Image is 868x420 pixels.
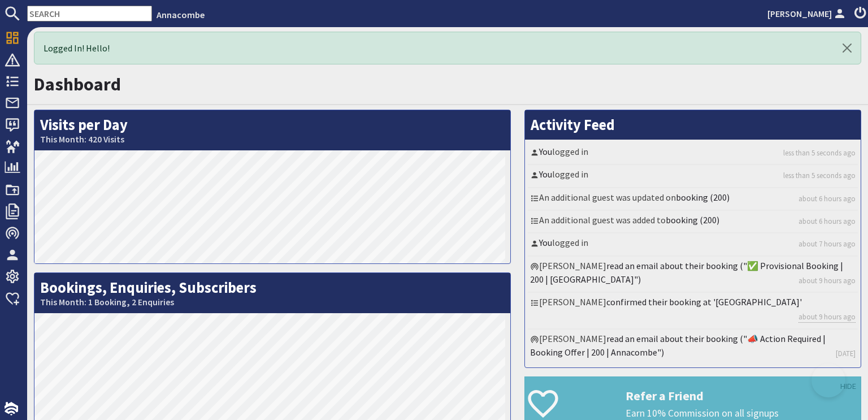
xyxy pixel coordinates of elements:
[783,148,856,158] a: less than 5 seconds ago
[528,142,858,165] li: logged in
[530,260,843,285] a: read an email about their booking ("✅ Provisional Booking | 200 | [GEOGRAPHIC_DATA]")
[34,110,510,150] h2: Visits per Day
[5,402,18,415] img: staytech_i_w-64f4e8e9ee0a9c174fd5317b4b171b261742d2d393467e5bdba4413f4f884c10.svg
[531,115,615,134] a: Activity Feed
[676,192,730,203] a: booking (200)
[783,170,856,181] a: less than 5 seconds ago
[528,188,858,211] li: An additional guest was updated on
[528,257,858,293] li: [PERSON_NAME]
[157,9,205,20] a: Annacombe
[606,296,802,308] a: confirmed their booking at '[GEOGRAPHIC_DATA]'
[836,348,856,359] a: [DATE]
[528,211,858,233] li: An additional guest was added to
[528,165,858,188] li: logged in
[539,146,552,157] a: You
[40,297,505,308] small: This Month: 1 Booking, 2 Enquiries
[539,237,552,248] a: You
[626,388,861,403] h3: Refer a Friend
[840,380,856,393] a: HIDE
[539,168,552,180] a: You
[528,330,858,365] li: [PERSON_NAME]
[528,293,858,330] li: [PERSON_NAME]
[798,239,856,249] a: about 7 hours ago
[798,193,856,204] a: about 6 hours ago
[666,214,719,226] a: booking (200)
[767,7,848,20] a: [PERSON_NAME]
[811,363,845,397] iframe: Toggle Customer Support
[34,32,861,64] div: Logged In! Hello!
[798,311,856,323] a: about 9 hours ago
[528,233,858,256] li: logged in
[34,73,121,96] a: Dashboard
[27,6,152,21] input: SEARCH
[40,134,505,145] small: This Month: 420 Visits
[798,216,856,227] a: about 6 hours ago
[530,333,826,358] a: read an email about their booking ("📣 Action Required | Booking Offer | 200 | Annacombe")
[798,275,856,286] a: about 9 hours ago
[34,273,510,313] h2: Bookings, Enquiries, Subscribers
